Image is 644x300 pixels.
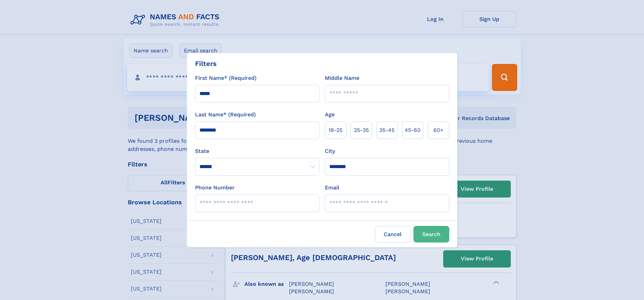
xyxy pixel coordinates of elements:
label: Email [325,184,339,192]
button: Search [413,226,449,243]
label: State [195,147,319,155]
span: 45‑60 [405,126,421,134]
label: City [325,147,335,155]
label: Phone Number [195,184,235,192]
label: Cancel [375,226,411,243]
span: 60+ [433,126,444,134]
label: First Name* (Required) [195,74,257,82]
label: Middle Name [325,74,359,82]
label: Last Name* (Required) [195,111,256,119]
label: Age [325,111,335,119]
span: 25‑35 [354,126,369,134]
div: Filters [195,59,217,69]
span: 35‑45 [379,126,395,134]
span: 18‑25 [329,126,342,134]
